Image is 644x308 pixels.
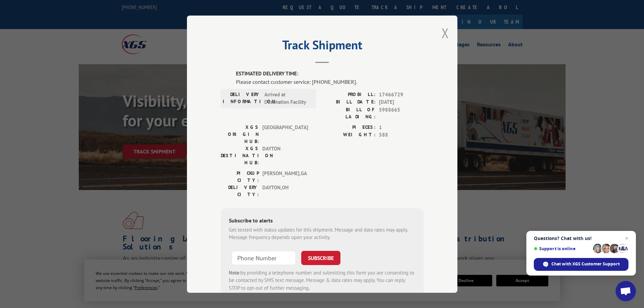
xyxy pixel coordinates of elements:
label: PIECES: [322,123,376,131]
div: Please contact customer service: [PHONE_NUMBER]. [236,77,424,86]
span: Questions? Chat with us! [534,236,628,241]
div: Get texted with status updates for this shipment. Message and data rates may apply. Message frequ... [229,226,415,241]
button: Close modal [442,24,449,42]
label: DELIVERY INFORMATION: [223,91,261,106]
span: Chat with XGS Customer Support [551,261,620,267]
span: [DATE] [379,98,424,106]
label: BILL DATE: [322,98,376,106]
span: 17466729 [379,91,424,98]
label: WEIGHT: [322,131,376,139]
h2: Track Shipment [221,40,424,53]
label: XGS ORIGIN HUB: [221,123,259,145]
label: PROBILL: [322,91,376,98]
span: DAYTON , OH [262,184,308,198]
span: Support is online [534,246,591,251]
strong: Note: [229,269,241,276]
label: DELIVERY CITY: [221,184,259,198]
span: Chat with XGS Customer Support [534,258,628,271]
input: Phone Number [232,251,296,265]
span: 1 [379,123,424,131]
label: PICKUP CITY: [221,169,259,184]
label: BILL OF LADING: [322,106,376,120]
label: ESTIMATED DELIVERY TIME: [236,70,424,78]
span: [GEOGRAPHIC_DATA] [262,123,308,145]
label: XGS DESTINATION HUB: [221,145,259,166]
span: [PERSON_NAME] , GA [262,169,308,184]
span: Arrived at Destination Facility [264,91,310,106]
span: DAYTON [262,145,308,166]
button: SUBSCRIBE [301,251,340,265]
a: Open chat [616,281,636,301]
div: Subscribe to alerts [229,216,415,226]
span: 588 [379,131,424,139]
div: by providing a telephone number and submitting this form you are consenting to be contacted by SM... [229,269,415,292]
span: 5988665 [379,106,424,120]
